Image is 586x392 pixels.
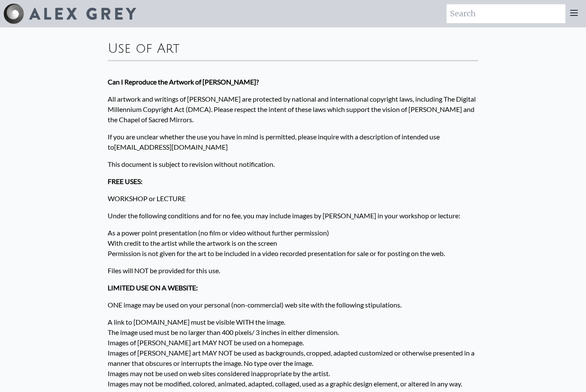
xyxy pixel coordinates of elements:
[108,78,259,86] strong: Can I Reproduce the Artwork of [PERSON_NAME]?
[108,296,478,314] p: ONE image may be used on your personal (non-commercial) web site with the following stipulations.
[108,128,478,156] p: If you are unclear whether the use you have in mind is permitted, please inquire with a descripti...
[108,90,478,128] p: All artwork and writings of [PERSON_NAME] are protected by national and international copyright l...
[108,34,478,60] div: Use of Art
[447,4,565,23] input: Search
[108,207,478,224] p: Under the following conditions and for no fee, you may include images by [PERSON_NAME] in your wo...
[108,283,198,292] strong: LIMITED USE ON A WEBSITE:
[108,177,142,185] strong: FREE USES:
[108,190,478,207] p: WORKSHOP or LECTURE
[108,262,478,279] p: Files will NOT be provided for this use.
[108,224,478,262] p: As a power point presentation (no film or video without further permission) With credit to the ar...
[108,156,478,173] p: This document is subject to revision without notification.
